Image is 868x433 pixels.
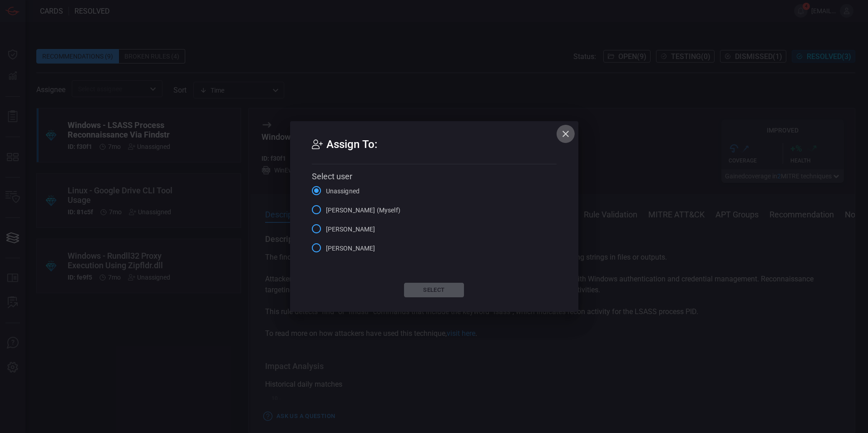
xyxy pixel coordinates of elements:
[312,172,352,181] span: Select user
[312,136,557,164] h2: Assign To:
[326,225,375,234] span: [PERSON_NAME]
[326,206,400,215] span: [PERSON_NAME] (Myself)
[326,187,360,196] span: Unassigned
[326,244,375,253] span: [PERSON_NAME]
